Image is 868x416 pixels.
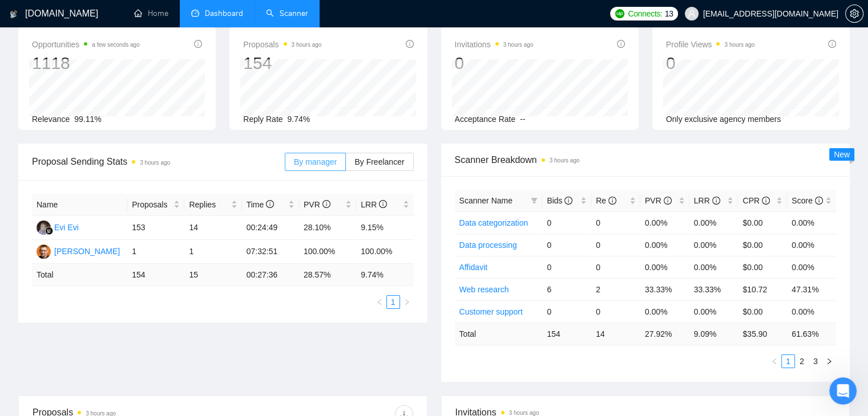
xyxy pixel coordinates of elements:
li: Next Page [822,354,836,368]
span: PVR [304,200,330,209]
a: 2 [796,355,808,368]
span: info-circle [617,40,625,48]
td: $0.00 [738,300,787,323]
td: 0.00% [787,256,836,278]
button: left [768,354,781,368]
li: Previous Page [373,295,386,309]
td: 9.74 % [356,264,413,286]
td: 33.33% [689,278,738,300]
span: Only exclusive agency members [666,115,781,124]
span: Invitations [455,38,534,51]
span: Proposal Sending Stats [32,154,285,169]
li: Next Page [400,295,414,309]
td: 0 [542,211,591,234]
span: Replies [189,198,228,211]
td: 153 [127,216,184,240]
td: 0 [542,300,591,323]
span: -- [520,115,525,124]
td: 0 [542,256,591,278]
a: 1 [782,355,794,368]
td: Total [32,264,127,286]
span: CPR [742,196,769,205]
td: 0.00% [787,300,836,323]
a: searchScanner [266,9,308,18]
td: 47.31% [787,278,836,300]
td: 2 [591,278,640,300]
td: 100.00% [299,240,356,264]
td: 07:32:51 [242,240,299,264]
span: Bids [547,196,572,205]
span: right [826,358,833,365]
td: 0 [591,300,640,323]
td: 33.33% [640,278,689,300]
span: info-circle [564,197,572,205]
td: 9.09 % [689,323,738,345]
td: 0.00% [689,256,738,278]
td: 0.00% [689,234,738,256]
li: Previous Page [768,354,781,368]
span: setting [846,9,863,18]
span: info-circle [266,200,274,208]
span: info-circle [828,40,836,48]
li: 1 [386,295,400,309]
td: 00:24:49 [242,216,299,240]
time: 3 hours ago [292,42,322,48]
span: filter [528,192,540,209]
span: right [403,299,410,305]
time: 3 hours ago [550,157,580,164]
td: 0.00% [640,234,689,256]
td: $10.72 [738,278,787,300]
th: Proposals [127,194,184,216]
img: IK [37,244,51,259]
span: Scanner Name [459,196,512,205]
td: 154 [127,264,184,286]
span: Proposals [243,38,321,51]
td: 0.00% [689,211,738,234]
li: 1 [781,354,795,368]
button: setting [845,5,863,23]
th: Name [32,194,127,216]
span: info-circle [664,197,672,205]
th: Replies [184,194,241,216]
a: setting [845,9,863,18]
td: 27.92 % [640,323,689,345]
time: 3 hours ago [503,42,534,48]
span: info-circle [406,40,414,48]
span: 99.11% [74,115,101,124]
span: info-circle [815,197,823,205]
span: user [688,10,696,18]
span: By manager [294,157,337,166]
div: 0 [455,52,534,74]
td: 0.00% [787,234,836,256]
span: Connects: [628,7,662,20]
span: info-circle [194,40,202,48]
span: Profile Views [666,38,755,51]
span: Proposals [132,198,171,211]
a: Customer support [459,307,523,316]
td: 61.63 % [787,323,836,345]
td: 0.00% [640,211,689,234]
img: upwork-logo.png [615,9,624,18]
span: Re [596,196,616,205]
span: left [376,299,383,305]
a: 1 [387,296,399,308]
td: $0.00 [738,211,787,234]
td: 154 [542,323,591,345]
span: PVR [645,196,672,205]
span: New [834,150,850,159]
div: 154 [243,52,321,74]
span: 13 [665,7,673,20]
iframe: Intercom live chat [829,377,857,405]
td: 6 [542,278,591,300]
time: a few seconds ago [92,42,139,48]
span: info-circle [608,197,616,205]
span: LRR [361,200,387,209]
time: 3 hours ago [140,160,170,166]
a: IK[PERSON_NAME] [37,246,120,255]
td: 00:27:36 [242,264,299,286]
span: info-circle [379,200,387,208]
td: 28.57 % [299,264,356,286]
td: 15 [184,264,241,286]
li: 3 [809,354,822,368]
td: 14 [591,323,640,345]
